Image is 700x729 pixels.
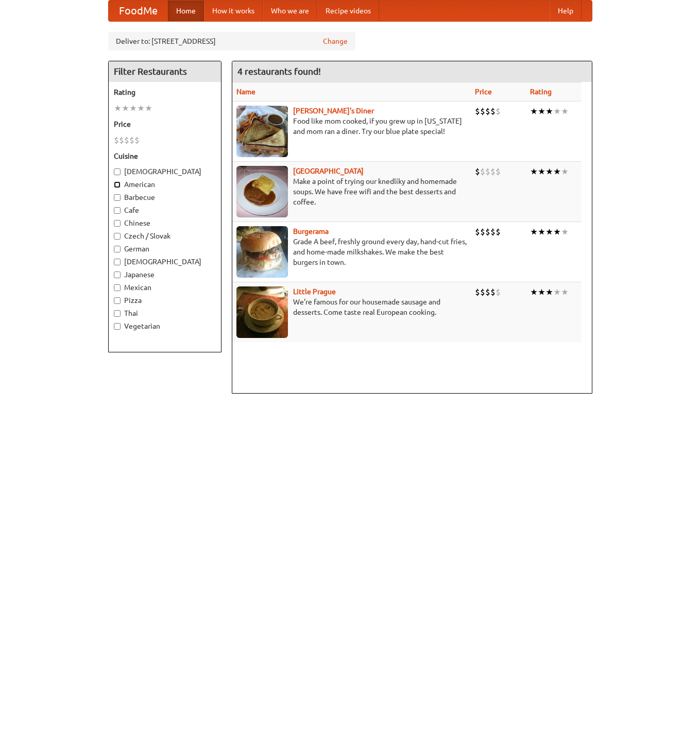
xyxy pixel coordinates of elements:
[124,134,129,146] li: $
[490,166,496,177] li: $
[553,166,561,177] li: ★
[530,286,538,298] li: ★
[475,166,480,177] li: $
[323,36,348,46] a: Change
[485,106,490,117] li: $
[496,286,501,298] li: $
[530,226,538,238] li: ★
[114,119,216,129] h5: Price
[236,166,288,217] img: czechpoint.jpg
[114,259,121,265] input: [DEMOGRAPHIC_DATA]
[293,107,374,115] a: [PERSON_NAME]'s Diner
[114,179,216,190] label: American
[480,226,485,238] li: $
[545,166,553,177] li: ★
[538,226,545,238] li: ★
[530,166,538,177] li: ★
[236,116,467,137] p: Food like mom cooked, if you grew up in [US_STATE] and mom ran a diner. Try our blue plate special!
[236,297,467,317] p: We're famous for our housemade sausage and desserts. Come taste real European cooking.
[114,166,216,177] label: [DEMOGRAPHIC_DATA]
[114,233,121,240] input: Czech / Slovak
[545,106,553,117] li: ★
[114,218,216,228] label: Chinese
[553,226,561,238] li: ★
[114,295,216,306] label: Pizza
[480,166,485,177] li: $
[485,226,490,238] li: $
[114,220,121,227] input: Chinese
[475,106,480,117] li: $
[553,286,561,298] li: ★
[480,286,485,298] li: $
[538,166,545,177] li: ★
[475,226,480,238] li: $
[137,103,145,114] li: ★
[561,106,569,117] li: ★
[475,286,480,298] li: $
[485,286,490,298] li: $
[293,227,329,235] a: Burgerama
[263,1,317,21] a: Who we are
[114,207,121,214] input: Cafe
[317,1,379,21] a: Recipe videos
[114,246,121,252] input: German
[538,286,545,298] li: ★
[114,257,216,267] label: [DEMOGRAPHIC_DATA]
[490,106,496,117] li: $
[545,286,553,298] li: ★
[236,106,288,157] img: sallys.jpg
[114,231,216,241] label: Czech / Slovak
[114,181,121,188] input: American
[545,226,553,238] li: ★
[561,226,569,238] li: ★
[114,269,216,280] label: Japanese
[236,236,467,267] p: Grade A beef, freshly ground every day, hand-cut fries, and home-made milkshakes. We make the bes...
[293,167,364,175] a: [GEOGRAPHIC_DATA]
[561,286,569,298] li: ★
[129,103,137,114] li: ★
[114,272,121,278] input: Japanese
[108,32,355,50] div: Deliver to: [STREET_ADDRESS]
[114,168,121,175] input: [DEMOGRAPHIC_DATA]
[114,284,121,291] input: Mexican
[114,194,121,201] input: Barbecue
[496,166,501,177] li: $
[109,1,168,21] a: FoodMe
[119,134,124,146] li: $
[480,106,485,117] li: $
[114,103,122,114] li: ★
[553,106,561,117] li: ★
[145,103,152,114] li: ★
[114,192,216,202] label: Barbecue
[236,226,288,278] img: burgerama.jpg
[114,87,216,97] h5: Rating
[114,205,216,215] label: Cafe
[475,88,492,96] a: Price
[129,134,134,146] li: $
[114,244,216,254] label: German
[168,1,204,21] a: Home
[236,176,467,207] p: Make a point of trying our knedlíky and homemade soups. We have free wifi and the best desserts a...
[236,88,255,96] a: Name
[109,61,221,82] h4: Filter Restaurants
[114,321,216,331] label: Vegetarian
[134,134,140,146] li: $
[485,166,490,177] li: $
[114,297,121,304] input: Pizza
[550,1,582,21] a: Help
[538,106,545,117] li: ★
[530,88,552,96] a: Rating
[114,310,121,317] input: Thai
[122,103,129,114] li: ★
[496,226,501,238] li: $
[490,226,496,238] li: $
[293,287,336,296] a: Little Prague
[530,106,538,117] li: ★
[236,286,288,338] img: littleprague.jpg
[561,166,569,177] li: ★
[496,106,501,117] li: $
